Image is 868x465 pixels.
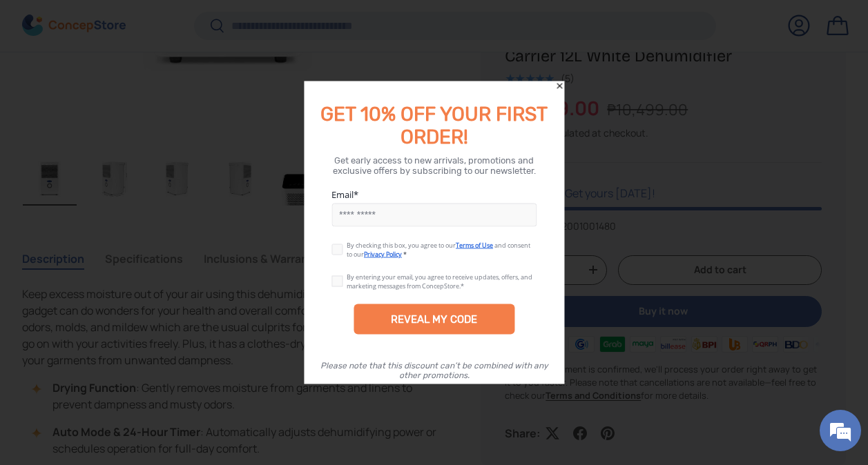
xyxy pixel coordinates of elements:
[456,241,493,250] a: Terms of Use
[347,273,532,290] div: By entering your email, you agree to receive updates, offers, and marketing messages from ConcepS...
[320,103,548,148] span: GET 10% OFF YOUR FIRST ORDER!
[320,155,548,176] div: Get early access to new arrivals, promotions and exclusive offers by subscribing to our newsletter.
[391,313,477,326] div: REVEAL MY CODE
[347,241,456,250] span: By checking this box, you agree to our
[318,361,550,380] div: Please note that this discount can’t be combined with any other promotions.
[364,250,402,259] a: Privacy Policy
[347,241,530,259] span: and consent to our
[226,7,260,40] div: Minimize live chat window
[80,143,191,282] span: We're online!
[72,77,232,95] div: Chat with us now
[354,304,514,335] div: REVEAL MY CODE
[554,81,564,91] div: Close
[7,315,263,363] textarea: Type your message and hit 'Enter'
[331,188,537,201] label: Email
